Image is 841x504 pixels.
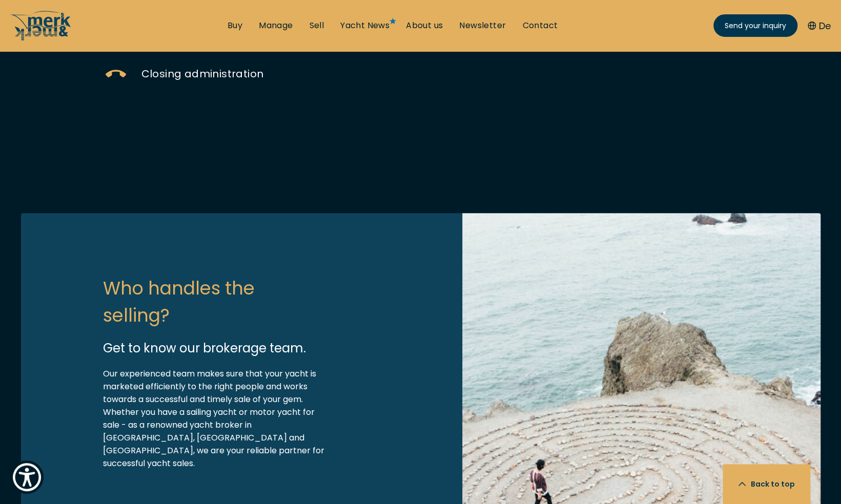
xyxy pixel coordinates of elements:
button: Show Accessibility Preferences [10,460,44,494]
a: Buy [228,20,242,31]
h3: Who handles the selling? [103,275,323,329]
a: Yacht News [340,20,389,31]
a: Manage [259,20,293,31]
span: Send your inquiry [725,20,786,31]
a: About us [406,20,443,31]
a: / [10,32,72,44]
span: Closing administration [141,67,264,81]
div: Our experienced team makes sure that your yacht is marketed efficiently to the right people and w... [103,367,329,470]
a: Newsletter [459,20,506,31]
p: Get to know our brokerage team. [103,339,427,357]
a: Contact [522,20,558,31]
a: Send your inquiry [713,14,797,37]
a: Sell [309,20,324,31]
button: Back to top [723,464,810,504]
button: De [808,19,831,33]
